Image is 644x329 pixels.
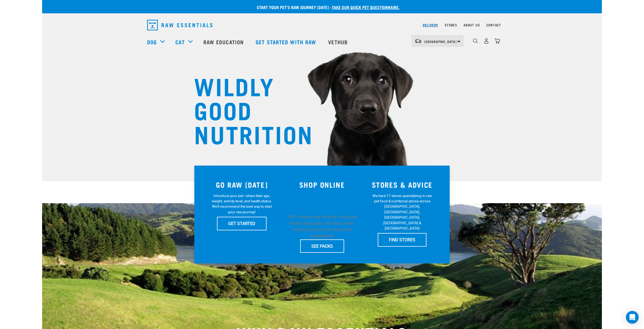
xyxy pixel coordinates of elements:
[285,214,359,239] p: 100% natural, raw food for cats, dogs, kittens & puppies. Including mixes, minces, bones, broth, ...
[46,4,606,10] p: Start your pet’s raw journey [DATE] –
[198,31,250,53] a: Raw Education
[484,38,489,44] img: user.png
[42,31,602,53] nav: dropdown navigation
[332,6,400,8] a: take our quick pet questionnaire.
[323,31,354,53] a: Vethub
[423,24,438,26] a: Delivery
[205,180,279,189] h3: GO RAW [DATE]
[217,217,267,230] a: GET STARTED
[211,193,273,215] p: Introduce your pet—share their age, weight, activity level, and health status. We'll recommend th...
[494,38,500,44] img: home-icon@2x.png
[175,38,184,46] a: Cat
[194,73,301,145] h1: WILDLY GOOD NUTRITION
[143,18,501,33] nav: dropdown navigation
[445,24,457,26] a: Stores
[486,24,501,26] a: Contact
[147,20,212,30] img: Raw Essentials Logo
[250,31,323,53] a: Get started with Raw
[371,193,433,231] p: We have 17 stores specialising in raw pet food & nutritional advice across [GEOGRAPHIC_DATA], [GE...
[378,233,426,246] a: FIND STORES
[414,39,422,43] img: van-moving.png
[147,38,157,46] a: Dog
[626,311,639,324] div: Open Intercom Messenger
[424,41,457,42] span: [GEOGRAPHIC_DATA]
[473,38,478,43] img: home-icon-1@2x.png
[285,180,359,189] h3: SHOP ONLINE
[365,180,439,189] h3: STORES & ADVICE
[464,24,480,26] a: About Us
[300,239,344,253] a: SEE PACKS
